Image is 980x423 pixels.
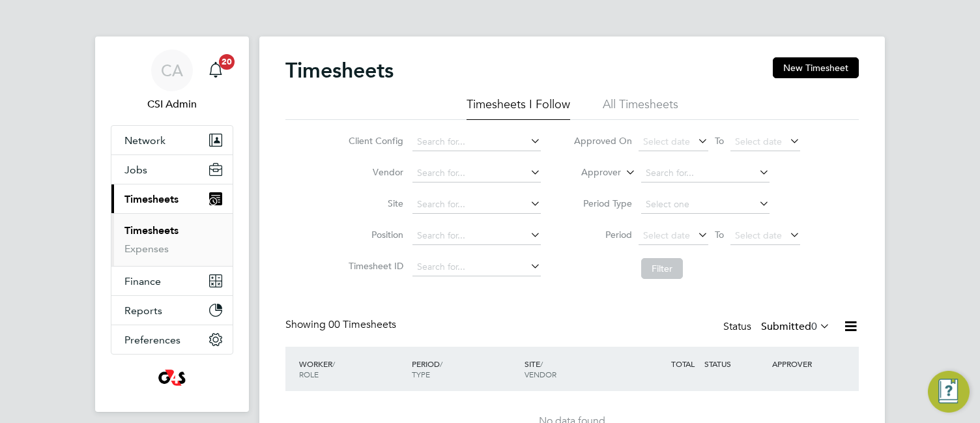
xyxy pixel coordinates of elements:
input: Search for... [412,227,541,245]
input: Search for... [412,196,541,214]
span: To [711,226,728,243]
span: CSI Admin [111,96,233,112]
a: Timesheets [124,224,179,237]
button: Engage Resource Center [928,371,970,413]
img: g4sssuk-logo-retina.png [156,368,189,388]
span: Finance [124,275,161,287]
button: Reports [111,296,233,325]
div: Timesheets [111,213,233,266]
label: Vendor [345,166,403,178]
div: WORKER [296,352,409,386]
span: 20 [219,54,235,70]
label: Approver [562,166,621,179]
span: / [440,358,442,369]
div: PERIOD [409,352,521,386]
span: Select date [735,136,782,147]
label: Position [345,229,403,241]
div: Status [723,318,833,336]
div: STATUS [701,352,769,375]
label: Period Type [573,197,632,209]
label: Client Config [345,135,403,147]
input: Search for... [412,164,541,182]
span: 00 Timesheets [328,318,396,331]
button: Timesheets [111,184,233,213]
span: 0 [811,320,817,333]
a: CACSI Admin [111,50,233,112]
li: All Timesheets [603,96,678,120]
button: Jobs [111,155,233,184]
span: Network [124,134,166,147]
button: Network [111,126,233,154]
span: Select date [643,136,690,147]
label: Site [345,197,403,209]
label: Period [573,229,632,241]
input: Search for... [641,164,770,182]
button: Finance [111,267,233,295]
nav: Main navigation [95,36,249,412]
div: SITE [521,352,634,386]
label: Timesheet ID [345,260,403,272]
span: Preferences [124,334,180,346]
span: To [711,132,728,149]
input: Search for... [412,258,541,276]
span: Jobs [124,164,147,176]
a: 20 [203,50,229,91]
a: Expenses [124,242,169,255]
span: TOTAL [671,358,695,369]
input: Search for... [412,133,541,151]
span: Select date [735,229,782,241]
span: / [332,358,335,369]
div: Showing [285,318,399,332]
span: Timesheets [124,193,179,205]
button: Filter [641,258,683,279]
span: Select date [643,229,690,241]
div: APPROVER [769,352,837,375]
button: Preferences [111,325,233,354]
label: Approved On [573,135,632,147]
h2: Timesheets [285,57,394,83]
span: / [540,358,543,369]
span: VENDOR [525,369,556,379]
a: Go to home page [111,368,233,388]
input: Select one [641,196,770,214]
span: CA [161,62,183,79]
label: Submitted [761,320,830,333]
li: Timesheets I Follow [467,96,570,120]
span: ROLE [299,369,319,379]
button: New Timesheet [773,57,859,78]
span: Reports [124,304,162,317]
span: TYPE [412,369,430,379]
